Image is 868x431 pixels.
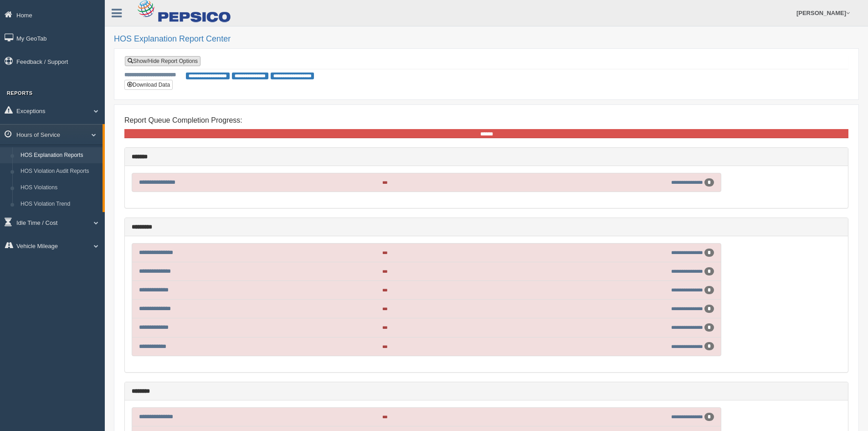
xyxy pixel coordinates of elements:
button: Download Data [124,80,173,90]
h4: Report Queue Completion Progress: [124,116,848,125]
a: HOS Violation Trend [16,196,103,213]
a: HOS Violation Audit Reports [16,163,103,180]
a: HOS Explanation Reports [16,147,103,164]
a: HOS Violations [16,180,103,196]
a: Show/Hide Report Options [125,56,200,66]
h2: HOS Explanation Report Center [114,35,859,44]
